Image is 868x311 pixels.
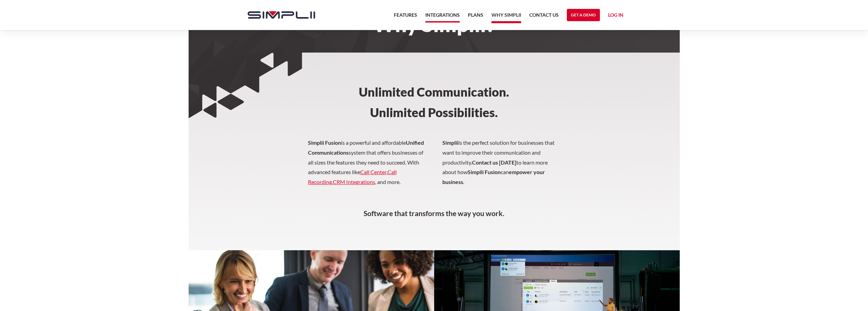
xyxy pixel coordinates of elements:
a: Integrations [425,11,460,23]
strong: Contact us [DATE] [472,159,516,166]
strong: Software that transforms the way you work. [364,209,504,217]
a: CRM Integrations [333,179,375,185]
a: Get a Demo [567,9,600,21]
a: Log in [608,11,623,21]
a: Plans [468,11,483,23]
img: Simplii [248,11,315,19]
p: is a powerful and affordable system that offers businesses of all sizes the features they need to... [308,138,560,197]
h1: Why Simplii? [241,17,628,32]
strong: Simplii [442,139,458,146]
strong: Simplii Fusion [308,139,341,146]
strong: Simplii Fusion [468,169,501,175]
a: Why Simplii [491,11,521,23]
a: Call Center [360,169,386,175]
h3: Unlimited Communication. ‍ Unlimited Possibilities. [328,53,541,138]
a: Features [394,11,417,23]
a: Contact US [529,11,559,23]
strong: Unified Communications [308,139,424,156]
